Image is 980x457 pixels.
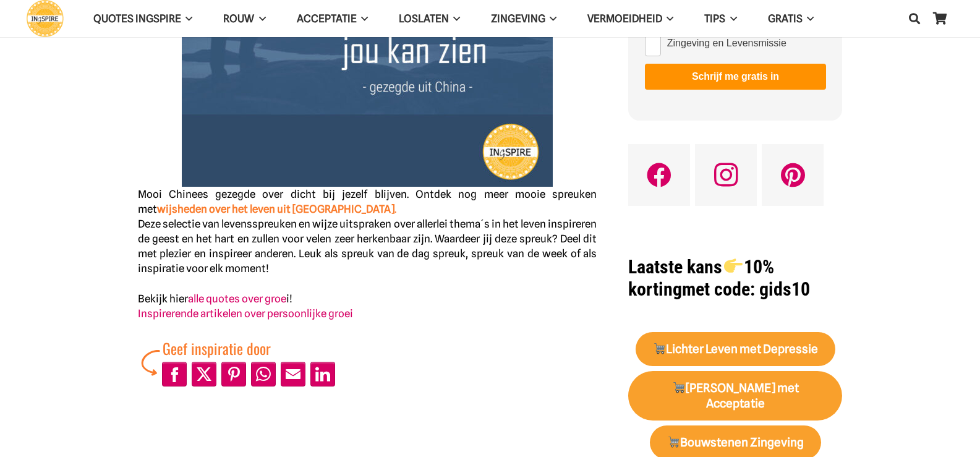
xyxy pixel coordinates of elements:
a: Share to LinkedIn [310,362,335,387]
a: 🛒Lichter Leven met Depressie [636,332,835,366]
span: QUOTES INGSPIRE Menu [181,3,192,34]
a: Share to WhatsApp [251,362,276,387]
span: Acceptatie Menu [357,3,368,34]
span: ROUW [223,12,254,25]
input: Zingeving en Levensmissie [645,30,661,56]
a: Mail to Email This [281,362,305,387]
span: VERMOEIDHEID [587,12,662,25]
a: Facebook [628,144,690,206]
a: Inspirerende artikelen over persoonlijke groei [138,307,353,320]
span: GRATIS [768,12,803,25]
a: Pin to Pinterest [221,362,246,387]
a: QUOTES INGSPIREQUOTES INGSPIRE Menu [78,3,208,35]
span: Zingeving en Levensmissie [667,35,786,51]
span: Zingeving Menu [545,3,556,34]
strong: [PERSON_NAME] met Acceptatie [672,381,799,411]
a: Share to Facebook [162,362,187,387]
span: QUOTES INGSPIRE [93,12,181,25]
li: Email This [278,359,308,389]
li: Pinterest [219,359,249,389]
a: Instagram [695,144,757,206]
div: Geef inspiratie door [163,337,338,359]
a: ROUWROUW Menu [208,3,281,35]
span: GRATIS Menu [803,3,814,34]
span: VERMOEIDHEID Menu [662,3,673,34]
li: Facebook [160,359,189,389]
a: ZingevingZingeving Menu [475,3,572,35]
strong: Bouwstenen Zingeving [667,435,804,450]
button: Schrijf me gratis in [645,64,826,90]
a: GRATISGRATIS Menu [752,3,829,35]
span: Loslaten Menu [449,3,460,34]
span: Loslaten [399,12,449,25]
a: Post to X (Twitter) [192,362,216,387]
p: Bekijk hier i! [138,291,597,321]
a: alle quotes over groe [188,293,286,305]
a: 🛒[PERSON_NAME] met Acceptatie [628,371,842,421]
strong: Laatste kans 10% korting [628,256,773,300]
span: TIPS Menu [725,3,736,34]
p: Mooi Chinees gezegde over dicht bij jezelf blijven. Ontdek nog meer mooie spreuken met Deze selec... [138,187,597,276]
a: Pinterest [762,144,824,206]
a: LoslatenLoslaten Menu [383,3,475,35]
span: TIPS [704,12,725,25]
a: AcceptatieAcceptatie Menu [281,3,383,35]
li: X (Twitter) [189,359,219,389]
a: Zoeken [902,3,927,34]
strong: wijsheden over het leven uit [GEOGRAPHIC_DATA] [157,203,394,215]
img: 🛒 [654,343,665,354]
span: ROUW Menu [254,3,265,34]
span: Acceptatie [297,12,357,25]
h1: met code: gids10 [628,256,842,301]
a: VERMOEIDHEIDVERMOEIDHEID Menu [572,3,689,35]
img: 🛒 [673,382,684,393]
span: Zingeving [491,12,545,25]
a: TIPSTIPS Menu [689,3,752,35]
li: WhatsApp [249,359,278,389]
img: 👉 [724,257,743,275]
img: 🛒 [668,436,680,448]
li: LinkedIn [308,359,338,389]
strong: Lichter Leven met Depressie [653,342,819,356]
a: wijsheden over het leven uit [GEOGRAPHIC_DATA]. [157,203,396,215]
